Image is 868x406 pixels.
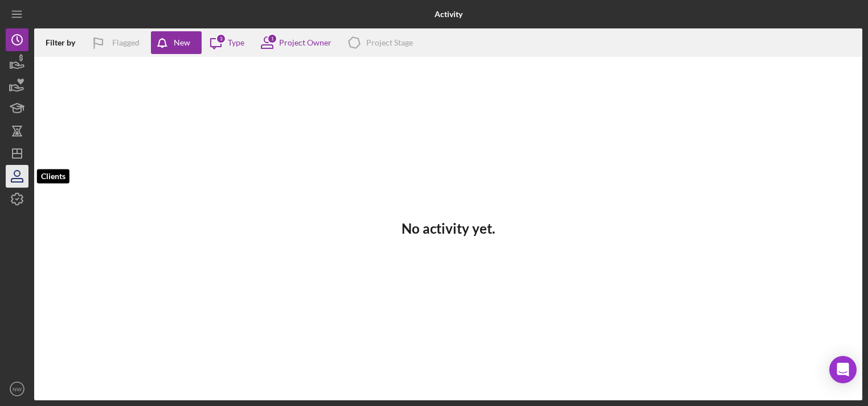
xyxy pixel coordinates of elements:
[46,38,84,47] div: Filter by
[279,38,331,47] div: Project Owner
[366,38,413,47] div: Project Stage
[228,38,244,47] div: Type
[435,10,462,19] b: Activity
[151,31,202,54] button: New
[216,34,226,44] div: 3
[6,378,28,400] button: NW
[402,221,495,237] h3: No activity yet.
[829,356,857,383] div: Open Intercom Messenger
[267,34,277,44] div: 1
[84,31,151,54] button: Flagged
[13,386,22,392] text: NW
[112,31,140,54] div: Flagged
[174,31,190,54] div: New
